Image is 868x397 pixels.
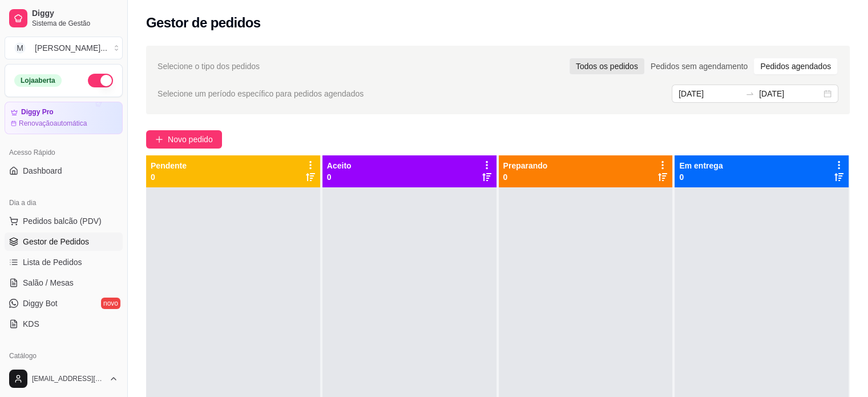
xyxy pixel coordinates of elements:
button: Alterar Status [88,74,113,87]
a: DiggySistema de Gestão [5,5,123,32]
span: M [14,42,26,54]
button: Select a team [5,37,123,59]
a: Diggy ProRenovaçãoautomática [5,102,123,134]
span: Diggy [32,9,118,19]
span: Selecione o tipo dos pedidos [158,60,260,73]
div: [PERSON_NAME] ... [35,42,107,54]
span: Pedidos balcão (PDV) [23,215,102,227]
article: Renovação automática [19,119,87,128]
h2: Gestor de pedidos [146,14,261,32]
span: KDS [23,318,39,330]
span: Novo pedido [168,133,213,146]
span: Gestor de Pedidos [23,236,89,247]
span: plus [155,135,163,143]
span: swap-right [745,89,754,98]
span: Lista de Pedidos [23,256,82,268]
span: Dashboard [23,165,62,177]
p: 0 [503,171,548,183]
p: Aceito [327,160,352,171]
span: Salão / Mesas [23,277,74,288]
span: Diggy Bot [23,298,58,309]
input: Data fim [759,87,821,100]
button: Pedidos balcão (PDV) [5,212,123,230]
span: Sistema de Gestão [32,19,118,28]
a: Gestor de Pedidos [5,232,123,251]
button: Novo pedido [146,130,222,149]
p: Pendente [151,160,187,171]
span: Selecione um período específico para pedidos agendados [158,87,364,100]
div: Acesso Rápido [5,143,123,162]
div: Dia a dia [5,194,123,212]
p: 0 [327,171,352,183]
article: Diggy Pro [21,108,54,117]
input: Data início [679,87,741,100]
button: [EMAIL_ADDRESS][DOMAIN_NAME] [5,365,123,392]
span: to [745,89,754,98]
a: Lista de Pedidos [5,253,123,271]
div: Catálogo [5,347,123,365]
span: [EMAIL_ADDRESS][DOMAIN_NAME] [32,374,104,383]
div: Pedidos sem agendamento [644,58,754,74]
p: 0 [151,171,187,183]
a: Diggy Botnovo [5,294,123,312]
a: KDS [5,315,123,333]
p: Em entrega [679,160,722,171]
div: Pedidos agendados [754,58,837,74]
a: Salão / Mesas [5,274,123,292]
a: Dashboard [5,162,123,180]
p: Preparando [503,160,548,171]
p: 0 [679,171,722,183]
div: Loja aberta [14,74,62,87]
div: Todos os pedidos [570,58,644,74]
